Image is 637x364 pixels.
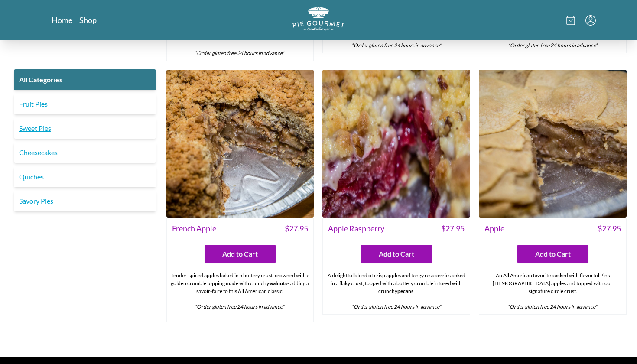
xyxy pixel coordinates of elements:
a: Sweet Pies [14,118,156,139]
div: A delightful blend of crisp apples and tangy raspberries baked in a flaky crust, topped with a bu... [323,268,470,314]
button: Menu [585,15,596,26]
span: $ 27.95 [441,223,465,234]
span: Apple [484,223,504,234]
img: Apple Raspberry [322,70,470,218]
span: French Apple [172,223,216,234]
a: Cheesecakes [14,142,156,163]
img: logo [292,7,344,31]
img: Apple [479,70,627,218]
div: Tender, spiced apples baked in a buttery crust, crowned with a golden crumble topping made with c... [167,268,314,322]
em: *Order gluten free 24 hours in advance* [195,303,284,310]
span: $ 27.95 [598,223,621,234]
button: Add to Cart [205,245,276,263]
em: *Order gluten free 24 hours in advance* [351,303,441,310]
em: *Order gluten free 24 hours in advance* [351,42,441,49]
span: Add to Cart [379,249,414,259]
img: French Apple [166,70,314,218]
span: Add to Cart [222,249,258,259]
a: All Categories [14,69,156,90]
a: Savory Pies [14,191,156,211]
strong: pecans [397,288,413,294]
em: *Order gluten free 24 hours in advance* [508,42,598,49]
a: Logo [292,7,344,33]
a: Home [52,15,72,25]
span: $ 27.95 [285,223,308,234]
a: Shop [79,15,97,25]
span: Apple Raspberry [328,223,384,234]
span: Add to Cart [535,249,571,259]
strong: walnuts [269,280,287,286]
div: An All American favorite packed with flavorful Pink [DEMOGRAPHIC_DATA] apples and topped with our... [479,268,626,314]
button: Add to Cart [517,245,588,263]
a: Quiches [14,166,156,187]
em: *Order gluten free 24 hours in advance* [507,303,597,310]
button: Add to Cart [361,245,432,263]
em: *Order gluten free 24 hours in advance* [195,50,284,56]
a: Fruit Pies [14,94,156,114]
